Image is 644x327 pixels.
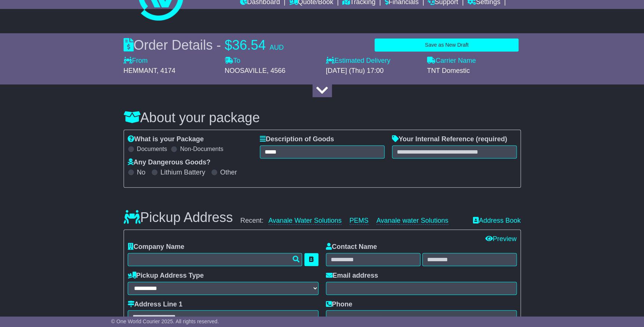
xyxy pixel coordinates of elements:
label: Carrier Name [427,57,476,65]
label: To [225,57,240,65]
label: Lithium Battery [161,169,205,177]
label: Your Internal Reference (required) [392,135,507,144]
a: PEMS [349,217,368,225]
label: Pickup Address Type [128,272,204,280]
h3: Pickup Address [124,210,233,225]
label: Email address [326,272,378,280]
a: Address Book [473,217,520,225]
label: Phone [326,300,352,309]
span: $ [225,37,232,53]
div: Recent: [240,217,466,225]
div: [DATE] (Thu) 17:00 [326,67,420,75]
h3: About your package [124,110,521,125]
label: No [137,169,146,177]
span: 36.54 [232,37,266,53]
span: , 4566 [267,67,285,74]
label: Company Name [128,243,184,251]
label: Contact Name [326,243,377,251]
label: What is your Package [128,135,204,144]
label: Estimated Delivery [326,57,420,65]
button: Save as New Draft [374,38,519,52]
a: Avanale Water Solutions [268,217,342,225]
span: © One World Courier 2025. All rights reserved. [111,318,219,324]
label: From [124,57,148,65]
span: , 4174 [157,67,175,74]
a: Avanale water Solutions [376,217,448,225]
label: Any Dangerous Goods? [128,158,211,167]
label: Non-Documents [180,145,223,152]
label: Other [220,169,237,177]
span: AUD [270,44,284,51]
label: Address Line 1 [128,300,183,309]
span: NOOSAVILLE [225,67,267,74]
label: Description of Goods [260,135,334,144]
a: Preview [485,235,516,243]
span: HEMMANT [124,67,157,74]
div: Order Details - [124,37,284,53]
label: Documents [137,145,167,152]
div: TNT Domestic [427,67,521,75]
